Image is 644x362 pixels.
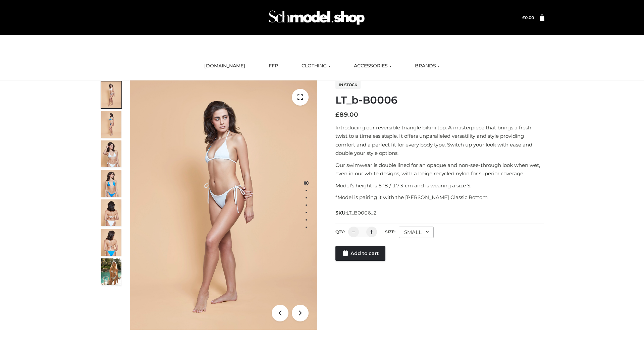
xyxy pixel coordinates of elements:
[385,229,395,234] label: Size:
[101,229,121,256] img: ArielClassicBikiniTop_CloudNine_AzureSky_OW114ECO_8-scaled.jpg
[199,59,250,73] a: [DOMAIN_NAME]
[522,15,534,20] bdi: 0.00
[335,181,544,190] p: Model’s height is 5 ‘8 / 173 cm and is wearing a size S.
[101,140,121,167] img: ArielClassicBikiniTop_CloudNine_AzureSky_OW114ECO_3-scaled.jpg
[101,170,121,197] img: ArielClassicBikiniTop_CloudNine_AzureSky_OW114ECO_4-scaled.jpg
[335,81,361,89] span: In stock
[349,59,396,73] a: ACCESSORIES
[335,229,345,234] label: QTY:
[335,111,358,118] bdi: 89.00
[335,193,544,202] p: *Model is pairing it with the [PERSON_NAME] Classic Bottom
[335,123,544,158] p: Introducing our reversible triangle bikini top. A masterpiece that brings a fresh twist to a time...
[399,227,434,238] div: SMALL
[101,258,121,285] img: Arieltop_CloudNine_AzureSky2.jpg
[335,161,544,178] p: Our swimwear is double lined for an opaque and non-see-through look when wet, even in our white d...
[130,80,317,330] img: LT_b-B0006
[410,59,445,73] a: BRANDS
[101,199,121,226] img: ArielClassicBikiniTop_CloudNine_AzureSky_OW114ECO_7-scaled.jpg
[101,81,121,108] img: ArielClassicBikiniTop_CloudNine_AzureSky_OW114ECO_1-scaled.jpg
[335,246,385,261] a: Add to cart
[346,210,377,216] span: LT_B0006_2
[264,59,283,73] a: FFP
[522,15,525,20] span: £
[266,4,367,31] img: Schmodel Admin 964
[297,59,335,73] a: CLOTHING
[335,209,377,217] span: SKU:
[335,111,339,118] span: £
[101,111,121,138] img: ArielClassicBikiniTop_CloudNine_AzureSky_OW114ECO_2-scaled.jpg
[522,15,534,20] a: £0.00
[335,94,544,106] h1: LT_b-B0006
